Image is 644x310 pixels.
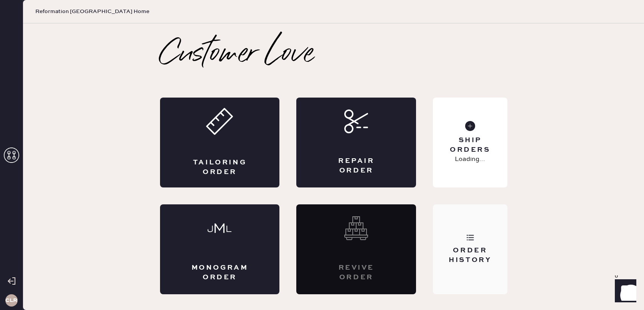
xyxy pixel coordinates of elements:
[5,298,17,303] h3: CLR
[439,246,501,265] div: Order History
[327,156,385,176] div: Repair Order
[439,136,501,155] div: Ship Orders
[35,8,149,15] span: Reformation [GEOGRAPHIC_DATA] Home
[191,263,249,282] div: Monogram Order
[608,275,641,308] iframe: Front Chat
[160,39,314,70] h2: Customer Love
[191,158,249,177] div: Tailoring Order
[327,263,385,282] div: Revive order
[455,155,485,164] p: Loading...
[296,204,416,294] div: Interested? Contact us at care@hemster.co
